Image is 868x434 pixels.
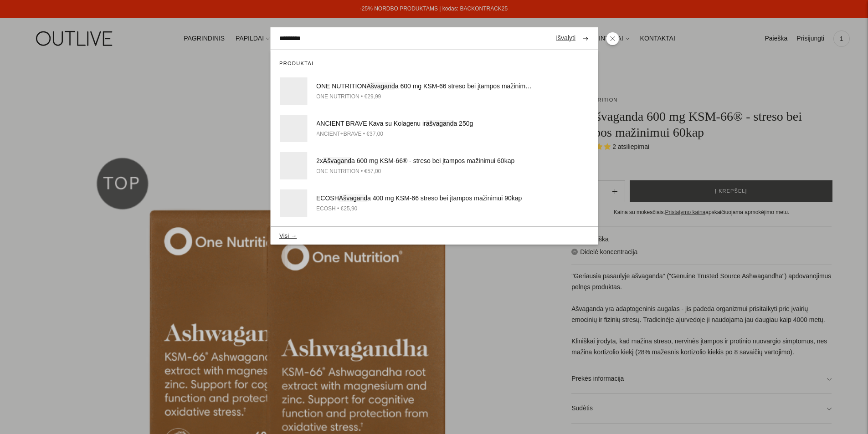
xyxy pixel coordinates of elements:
[316,81,534,92] div: ONE NUTRITION a 600 mg KSM-66 streso bei įtampos mažinimui 60kap
[316,156,534,167] div: 2x a 600 mg KSM-66® - streso bei įtampos mažinimui 60kap
[316,129,534,139] div: ANCIENT+BRAVE • €37,00
[316,92,534,102] div: ONE NUTRITION • €29,99
[366,82,395,90] span: Ašvagand
[323,157,351,164] span: Ašvagand
[316,204,534,214] div: ECOSH • €25,90
[556,33,575,44] a: Išvalyti
[339,194,367,202] span: Ašvagand
[316,167,534,176] div: ONE NUTRITION • €57,00
[270,184,598,222] a: ECOSHAšvaganda 400 mg KSM-66 streso bei įtampos mažinimui 90kap ECOSH • €25,90
[426,120,454,127] span: ašvagand
[316,118,534,129] div: ANCIENT BRAVE Kava su Kolagenu ir a 250g
[316,193,534,204] div: ECOSH a 400 mg KSM-66 streso bei įtampos mažinimui 90kap
[279,232,297,239] button: Visi →
[270,50,598,73] div: Produktai
[270,147,598,184] a: 2xAšvaganda 600 mg KSM-66® - streso bei įtampos mažinimui 60kap ONE NUTRITION • €57,00
[270,72,598,110] a: ONE NUTRITIONAšvaganda 600 mg KSM-66 streso bei įtampos mažinimui 60kap ONE NUTRITION • €29,99
[270,110,598,147] a: ANCIENT BRAVE Kava su Kolagenu irašvaganda 250g ANCIENT+BRAVE • €37,00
